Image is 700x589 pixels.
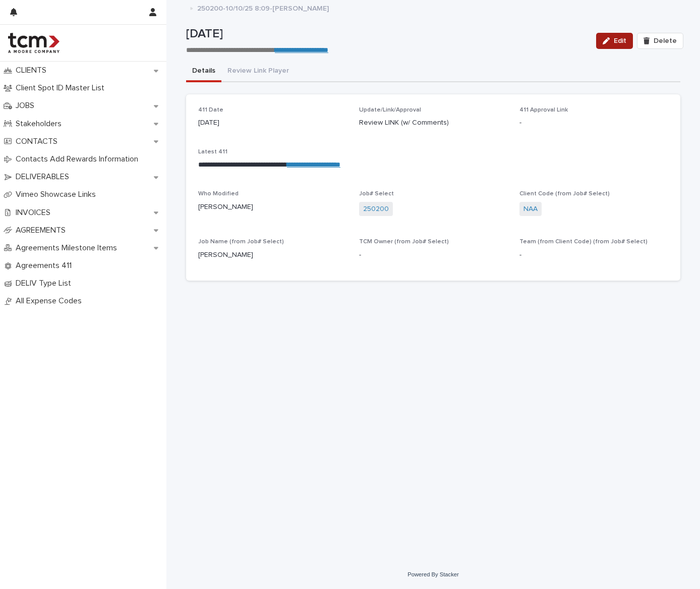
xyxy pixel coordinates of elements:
p: DELIVERABLES [12,172,77,182]
span: Update/Link/Approval [359,107,421,113]
img: 4hMmSqQkux38exxPVZHQ [8,33,60,53]
p: Agreements 411 [12,261,80,271]
span: Job Name (from Job# Select) [198,239,284,245]
p: Contacts Add Rewards Information [12,154,146,164]
p: - [359,250,508,260]
span: 411 Approval Link [519,107,568,113]
p: JOBS [12,101,42,111]
p: DELIV Type List [12,279,79,288]
a: NAA [523,204,538,215]
span: Delete [654,37,677,44]
span: Latest 411 [198,149,227,155]
p: CONTACTS [12,137,66,146]
span: Edit [614,37,626,44]
button: Details [186,61,221,82]
p: Agreements Milestone Items [12,243,125,253]
p: All Expense Codes [12,296,90,306]
a: 250200 [363,204,389,215]
button: Review Link Player [221,61,295,82]
button: Delete [637,33,683,49]
p: Stakeholders [12,119,70,129]
p: AGREEMENTS [12,226,74,235]
p: - [519,118,668,128]
p: INVOICES [12,208,59,218]
p: [PERSON_NAME] [198,202,347,212]
a: Powered By Stacker [407,571,458,577]
p: [DATE] [186,27,588,41]
p: 250200-10/10/25 8:09-[PERSON_NAME] [197,2,329,13]
span: 411 Date [198,107,223,113]
p: Vimeo Showcase Links [12,190,104,199]
p: [PERSON_NAME] [198,250,347,260]
span: Team (from Client Code) (from Job# Select) [519,239,648,245]
p: - [519,250,668,260]
span: Client Code (from Job# Select) [519,191,610,197]
span: Job# Select [359,191,394,197]
p: CLIENTS [12,66,54,75]
span: Who Modified [198,191,239,197]
p: [DATE] [198,118,347,128]
p: Client Spot ID Master List [12,83,112,93]
span: TCM Owner (from Job# Select) [359,239,449,245]
p: Review LINK (w/ Comments) [359,118,508,128]
button: Edit [596,33,633,49]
